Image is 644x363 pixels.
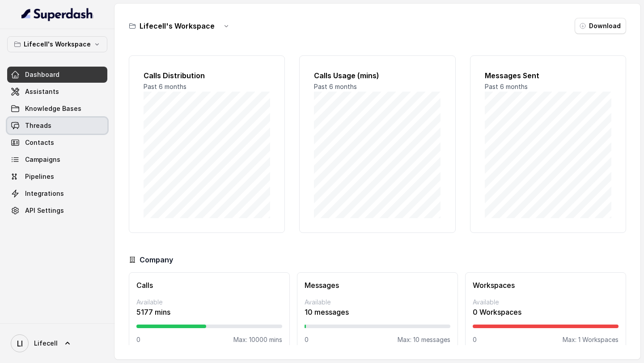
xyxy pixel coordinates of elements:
[473,335,477,344] p: 0
[25,206,64,215] span: API Settings
[473,307,619,317] p: 0 Workspaces
[305,307,450,317] p: 10 messages
[7,101,107,117] a: Knowledge Bases
[25,155,60,164] span: Campaigns
[136,280,282,291] h3: Calls
[7,203,107,219] a: API Settings
[575,18,626,34] button: Download
[25,87,59,96] span: Assistants
[305,298,450,307] p: Available
[7,135,107,151] a: Contacts
[144,83,186,90] span: Past 6 months
[140,21,215,31] h3: Lifecell's Workspace
[7,331,107,356] a: Lifecell
[25,172,54,181] span: Pipelines
[398,335,450,344] p: Max: 10 messages
[34,339,58,348] span: Lifecell
[473,280,619,291] h3: Workspaces
[136,307,282,317] p: 5177 mins
[7,67,107,83] a: Dashboard
[136,298,282,307] p: Available
[485,70,611,81] h2: Messages Sent
[485,83,528,90] span: Past 6 months
[314,70,441,81] h2: Calls Usage (mins)
[314,83,357,90] span: Past 6 months
[140,254,173,265] h3: Company
[305,335,309,344] p: 0
[7,36,107,52] button: Lifecell's Workspace
[473,298,619,307] p: Available
[25,121,51,130] span: Threads
[24,39,91,50] p: Lifecell's Workspace
[7,186,107,202] a: Integrations
[25,104,81,113] span: Knowledge Bases
[305,280,450,291] h3: Messages
[25,189,64,198] span: Integrations
[25,70,59,79] span: Dashboard
[17,339,23,348] text: LI
[7,152,107,168] a: Campaigns
[7,169,107,185] a: Pipelines
[563,335,619,344] p: Max: 1 Workspaces
[144,70,270,81] h2: Calls Distribution
[233,335,282,344] p: Max: 10000 mins
[136,335,140,344] p: 0
[7,118,107,134] a: Threads
[7,84,107,100] a: Assistants
[21,7,93,21] img: light.svg
[25,138,54,147] span: Contacts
